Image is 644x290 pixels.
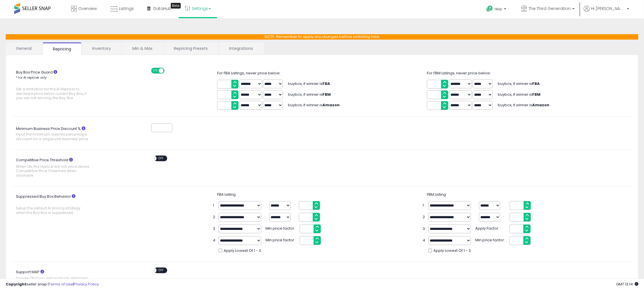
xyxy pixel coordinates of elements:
[475,224,507,231] span: Apply Factor:
[217,192,236,197] span: FBA Listing
[427,70,491,76] span: For FBM Listings, never price below:
[16,132,90,141] span: Input the minimum desired percentage discount for a single unit business price.
[288,81,330,86] span: buybox, if winner is
[12,156,108,180] label: Competitive Price Threshold
[213,226,216,232] span: 3
[16,75,47,80] small: * for AI repricer only
[119,6,134,11] span: Listings
[322,81,330,86] b: FBA
[6,281,26,287] strong: Copyright
[532,92,540,97] b: FBM
[266,224,297,231] span: Min price factor:
[12,68,108,103] label: Buy Box Price Guard
[78,6,97,11] span: Overview
[6,282,99,287] div: seller snap | |
[224,248,261,254] span: Apply Lowest Of 1 - 3
[498,92,540,97] span: buybox, if winner is
[423,215,425,220] span: 2
[322,92,331,97] b: FBM
[584,6,629,19] a: Hi [PERSON_NAME]
[486,5,493,12] i: Get Help
[498,102,549,108] span: buybox, if winner is
[427,192,446,197] span: FBM Listing
[12,124,108,144] label: Minimum Business Price Discount %
[74,281,99,287] a: Privacy Policy
[322,102,340,108] b: Amazon
[498,81,540,86] span: buybox, if winner is
[423,238,425,243] span: 4
[164,42,218,54] a: Repricing Presets
[532,102,549,108] b: Amazon
[423,203,425,208] span: 1
[423,226,425,232] span: 3
[213,238,216,243] span: 4
[12,267,108,288] label: Support MAP
[591,6,625,11] span: Hi [PERSON_NAME]
[528,6,571,11] span: The Third Generation
[16,206,90,215] span: Setup the default AI pricing strategy when the Buy Box is suppressed
[16,164,90,177] span: When ON, the repricer will not price above Competitive Price Threshold when available
[6,34,638,40] p: NOTE: Remember to apply any changes before switching tabs
[82,42,121,54] a: Inventory
[288,102,340,108] span: buybox, if winner is
[153,6,171,11] span: DataHub
[532,81,540,86] b: FBA
[171,3,181,9] div: Tooltip anchor
[219,42,263,54] a: Integrations
[12,192,108,218] label: Suppressed Buy Box Behavior
[475,236,507,243] span: Min price factor:
[16,276,90,285] span: Toggle ON if you sell products restricted by MAP
[217,70,281,76] span: For FBA Listings, never price below:
[16,87,90,100] span: Set a limitation for the AI Repricer to decrease price below current Buy Box, if you are not winn...
[288,92,331,97] span: buybox, if winner is
[157,156,166,161] span: OFF
[152,68,159,73] span: ON
[163,68,172,73] span: OFF
[266,236,297,243] span: Min price factor:
[213,215,216,220] span: 2
[213,203,216,208] span: 1
[6,42,42,54] a: General
[616,281,638,287] span: 2025-08-12 13:14 GMT
[49,281,73,287] a: Terms of Use
[122,42,163,54] a: Min & Max
[482,1,512,19] a: Help
[495,7,502,11] span: Help
[433,248,471,254] span: Apply Lowest Of 1 - 3
[43,42,81,55] a: Repricing
[157,268,166,273] span: OFF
